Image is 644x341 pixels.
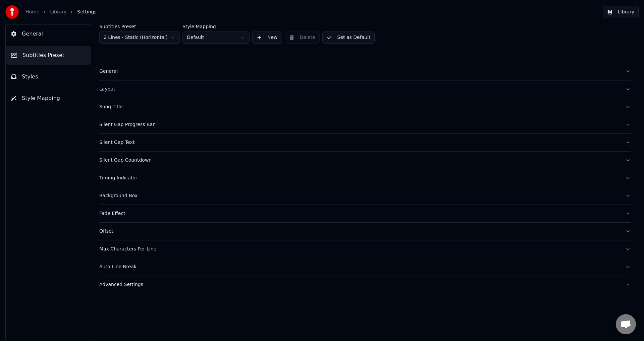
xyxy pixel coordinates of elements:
a: Library [50,9,66,15]
button: Fade Effect [99,205,631,222]
div: Timing Indicator [99,175,620,181]
div: General [99,68,620,75]
a: Home [25,9,39,15]
button: Subtitles Preset [6,46,91,65]
label: Subtitles Preset [99,24,180,29]
span: Subtitles Preset [22,51,64,59]
div: Silent Gap Countdown [99,157,620,164]
button: Offset [99,223,631,240]
button: Max Characters Per Line [99,240,631,258]
img: youka [5,5,19,19]
span: Settings [77,9,96,15]
div: Layout [99,86,620,93]
button: General [99,63,631,80]
label: Style Mapping [182,24,250,29]
button: Background Box [99,187,631,205]
button: Library [603,6,639,18]
div: Silent Gap Progress Bar [99,121,620,128]
div: Fade Effect [99,210,620,217]
a: Open chat [616,314,636,334]
nav: breadcrumb [25,9,97,15]
button: New [252,32,282,44]
button: Silent Gap Progress Bar [99,116,631,133]
button: Set as Default [322,32,375,44]
div: Background Box [99,192,620,199]
button: General [6,24,91,43]
div: Song Title [99,104,620,110]
div: Silent Gap Text [99,139,620,146]
button: Style Mapping [6,89,91,108]
div: Offset [99,228,620,235]
button: Advanced Settings [99,276,631,293]
button: Song Title [99,98,631,116]
button: Layout [99,80,631,98]
div: Max Characters Per Line [99,246,620,252]
button: Silent Gap Text [99,134,631,151]
span: Styles [22,73,38,81]
button: Timing Indicator [99,169,631,187]
button: Auto Line Break [99,258,631,276]
span: General [22,30,43,38]
span: Style Mapping [22,94,60,102]
button: Styles [6,67,91,86]
div: Advanced Settings [99,281,620,288]
button: Silent Gap Countdown [99,152,631,169]
div: Auto Line Break [99,264,620,270]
